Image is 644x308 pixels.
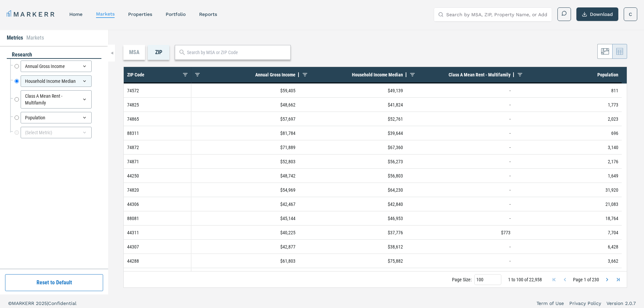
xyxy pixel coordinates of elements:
[48,301,76,306] span: Confidential
[21,90,92,109] div: Class A Mean Rent - Multifamily
[26,34,44,42] li: Markets
[299,226,406,239] div: $37,776
[406,240,514,254] div: -
[352,72,403,77] span: Household Income Median
[449,72,510,77] span: Class A Mean Rent - Multifamily
[123,45,145,60] div: MSA
[514,112,622,126] div: 2,023
[514,268,622,282] div: 17,400
[299,211,406,225] div: $46,953
[406,140,514,154] div: -
[406,197,514,211] div: -
[124,226,191,239] div: 44311
[96,11,115,17] a: markets
[128,11,152,17] a: properties
[299,98,406,112] div: $41,824
[597,72,618,77] span: Population
[187,49,287,56] input: Search by MSA or ZIP Code
[511,277,515,282] span: to
[191,226,299,239] div: $40,225
[124,183,191,197] div: 74820
[191,240,299,254] div: $42,877
[124,197,191,211] div: 44306
[124,155,191,168] div: 74871
[406,268,514,282] div: -
[191,183,299,197] div: $54,969
[406,211,514,225] div: -
[299,240,406,254] div: $38,612
[255,72,295,77] span: Annual Gross Income
[514,169,622,183] div: 1,649
[406,84,514,97] div: -
[476,277,493,282] div: 100
[514,211,622,225] div: 18,764
[124,211,191,225] div: 88081
[124,240,191,254] div: 44307
[299,112,406,126] div: $52,761
[406,98,514,112] div: -
[299,126,406,140] div: $39,644
[191,155,299,168] div: $52,803
[551,277,557,282] div: First Page
[406,183,514,197] div: -
[299,254,406,268] div: $75,882
[446,8,548,21] input: Search by MSA, ZIP, Property Name, or Address
[124,98,191,112] div: 74825
[592,277,599,282] span: 230
[576,7,618,21] button: Download
[7,34,23,42] li: Metrics
[514,155,622,168] div: 2,176
[166,11,186,17] a: Portfolio
[148,45,169,60] div: ZIP
[36,301,48,306] span: 2025 |
[199,11,217,17] a: reports
[12,301,36,306] span: MARKERR
[624,7,637,21] button: C
[8,301,12,306] span: ©
[514,254,622,268] div: 3,662
[573,277,583,282] span: Page
[529,277,542,282] span: 22,958
[606,300,636,307] a: Version 2.0.7
[21,61,92,72] div: Annual Gross Income
[124,84,191,97] div: 74572
[615,277,621,282] div: Last Page
[124,169,191,183] div: 44250
[5,274,103,291] button: Reset to Default
[514,84,622,97] div: 811
[191,112,299,126] div: $57,697
[452,277,472,282] div: Page Size:
[21,75,92,87] div: Household Income Median
[299,140,406,154] div: $67,360
[514,140,622,154] div: 3,140
[191,254,299,268] div: $61,803
[124,268,191,282] div: 44314
[124,112,191,126] div: 74865
[508,277,510,282] span: 1
[569,300,601,307] a: Privacy Policy
[514,226,622,239] div: 7,704
[191,98,299,112] div: $48,662
[514,98,622,112] div: 1,773
[7,51,101,59] div: research
[514,240,622,254] div: 6,428
[299,183,406,197] div: $64,230
[299,84,406,97] div: $49,139
[69,11,82,17] a: home
[191,268,299,282] div: $45,214
[514,183,622,197] div: 31,920
[191,126,299,140] div: $81,784
[191,84,299,97] div: $59,405
[406,254,514,268] div: -
[514,126,622,140] div: 696
[299,169,406,183] div: $56,803
[299,268,406,282] div: $50,516
[191,140,299,154] div: $71,889
[406,226,514,239] div: $773
[299,155,406,168] div: $56,273
[604,277,610,282] div: Next Page
[21,112,92,123] div: Population
[584,277,586,282] span: 1
[629,11,632,18] span: C
[536,300,564,307] a: Term of Use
